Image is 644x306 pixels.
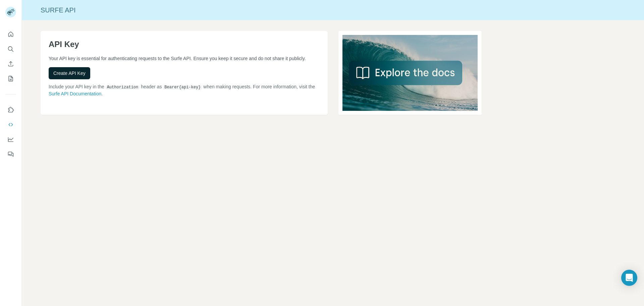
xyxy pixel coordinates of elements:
[5,58,16,70] button: Enrich CSV
[53,70,86,77] span: Create API Key
[5,148,16,160] button: Feedback
[621,270,637,286] div: Open Intercom Messenger
[5,133,16,145] button: Dashboard
[22,5,644,15] div: Surfe API
[5,73,16,85] button: My lists
[5,28,16,40] button: Quick start
[49,39,320,50] h1: API Key
[49,67,90,79] button: Create API Key
[5,119,16,131] button: Use Surfe API
[5,43,16,55] button: Search
[5,104,16,116] button: Use Surfe on LinkedIn
[49,55,320,62] p: Your API key is essential for authenticating requests to the Surfe API. Ensure you keep it secure...
[49,91,101,96] a: Surfe API Documentation
[106,85,140,90] code: Authorization
[163,85,202,90] code: Bearer {api-key}
[49,83,320,97] p: Include your API key in the header as when making requests. For more information, visit the .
